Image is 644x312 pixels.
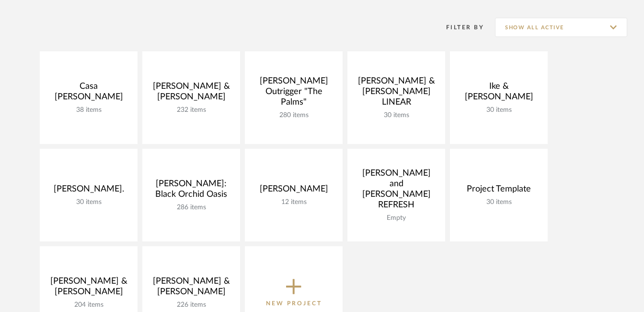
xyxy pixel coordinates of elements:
[458,184,540,198] div: Project Template
[253,76,335,111] div: [PERSON_NAME] Outrigger "The Palms"
[150,204,232,212] div: 286 items
[150,276,232,301] div: [PERSON_NAME] & [PERSON_NAME]
[253,198,335,206] div: 12 items
[150,301,232,309] div: 226 items
[355,76,437,111] div: [PERSON_NAME] & [PERSON_NAME] LINEAR
[355,168,437,214] div: [PERSON_NAME] and [PERSON_NAME] REFRESH
[253,111,335,120] div: 280 items
[47,184,130,198] div: [PERSON_NAME].
[150,179,232,204] div: [PERSON_NAME]: Black Orchid Oasis
[47,301,130,309] div: 204 items
[47,106,130,114] div: 38 items
[47,198,130,206] div: 30 items
[47,276,130,301] div: [PERSON_NAME] & [PERSON_NAME]
[47,81,130,106] div: Casa [PERSON_NAME]
[150,81,232,106] div: [PERSON_NAME] & [PERSON_NAME]
[458,81,540,106] div: Ike & [PERSON_NAME]
[355,214,437,222] div: Empty
[266,299,322,308] p: New Project
[434,23,484,32] div: Filter By
[150,106,232,114] div: 232 items
[253,184,335,198] div: [PERSON_NAME]
[458,198,540,206] div: 30 items
[458,106,540,114] div: 30 items
[355,111,437,120] div: 30 items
